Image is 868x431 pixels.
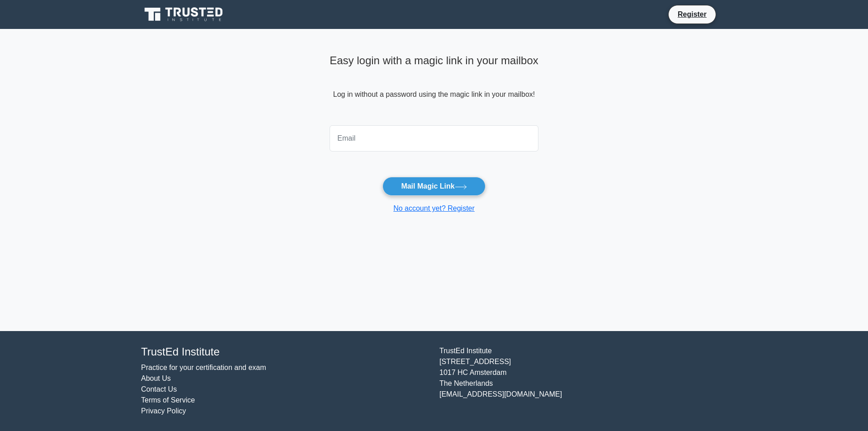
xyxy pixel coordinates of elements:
[141,385,177,393] a: Contact Us
[141,364,266,371] a: Practice for your certification and exam
[330,51,538,122] div: Log in without a password using the magic link in your mailbox!
[672,9,712,20] a: Register
[141,346,429,359] h4: TrustEd Institute
[141,374,171,382] a: About Us
[393,204,475,212] a: No account yet? Register
[382,177,485,196] button: Mail Magic Link
[141,396,195,404] a: Terms of Service
[330,54,538,67] h4: Easy login with a magic link in your mailbox
[330,125,538,152] input: Email
[434,346,732,417] div: TrustEd Institute [STREET_ADDRESS] 1017 HC Amsterdam The Netherlands [EMAIL_ADDRESS][DOMAIN_NAME]
[141,407,186,415] a: Privacy Policy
